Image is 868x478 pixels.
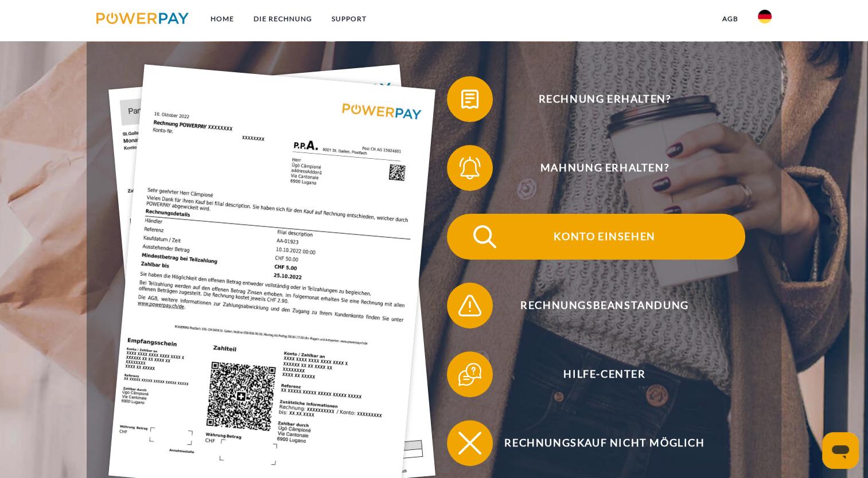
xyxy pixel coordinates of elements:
span: Rechnungskauf nicht möglich [464,420,745,466]
span: Rechnungsbeanstandung [464,283,745,328]
a: agb [713,9,748,29]
a: DIE RECHNUNG [244,9,322,29]
button: Konto einsehen [447,214,745,260]
img: qb_search.svg [470,222,499,251]
span: Hilfe-Center [464,351,745,397]
img: qb_close.svg [456,429,484,457]
span: Konto einsehen [464,214,745,260]
img: logo-powerpay.svg [96,13,189,24]
img: de [758,10,772,23]
button: Mahnung erhalten? [447,145,745,191]
button: Rechnungskauf nicht möglich [447,420,745,466]
button: Rechnungsbeanstandung [447,283,745,328]
img: qb_bell.svg [456,154,484,182]
span: Mahnung erhalten? [464,145,745,191]
button: Rechnung erhalten? [447,76,745,122]
a: SUPPORT [322,9,376,29]
iframe: Schaltfläche zum Öffnen des Messaging-Fensters [822,432,859,469]
img: qb_bill.svg [456,85,484,113]
button: Hilfe-Center [447,351,745,397]
img: qb_help.svg [456,360,484,389]
span: Rechnung erhalten? [464,76,745,122]
a: Home [201,9,244,29]
img: qb_warning.svg [456,291,484,320]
